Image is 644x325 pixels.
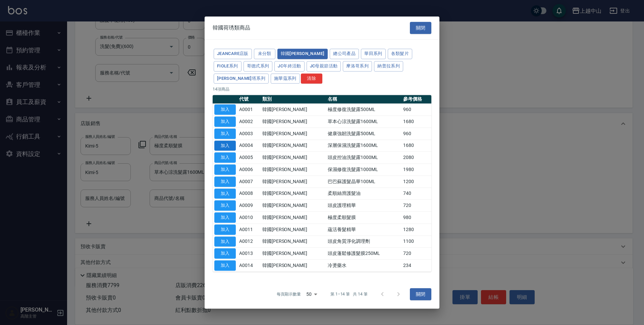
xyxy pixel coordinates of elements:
td: 740 [401,187,431,200]
td: 960 [401,104,431,116]
td: A0009 [237,200,261,212]
p: 第 1–14 筆 共 14 筆 [330,291,368,297]
button: 關閉 [410,288,431,301]
button: 清除 [301,73,322,84]
button: 加入 [214,164,236,175]
button: 華田系列 [361,49,386,59]
td: 極度柔順髮膜 [326,212,401,224]
td: 韓國[PERSON_NAME] [261,152,326,164]
p: 每頁顯示數量 [277,291,301,297]
td: 深層保濕洗髮露1600ML [326,140,401,152]
td: 960 [401,128,431,140]
span: 韓國荷琇類商品 [213,24,250,31]
th: 類別 [261,95,326,104]
button: 摩洛哥系列 [343,61,372,71]
button: 未分類 [254,49,275,59]
td: A0006 [237,164,261,176]
p: 14 項商品 [213,87,431,93]
td: 草本心涼洗髮露1600ML [326,116,401,128]
td: 韓國[PERSON_NAME] [261,128,326,140]
button: 加入 [214,236,236,247]
td: A0002 [237,116,261,128]
td: 保濕修復洗髮露1000ML [326,164,401,176]
button: 加入 [214,188,236,199]
button: 加入 [214,141,236,151]
td: 巴巴蘇護髮晶華100ML [326,176,401,188]
button: Fiole系列 [214,61,241,71]
th: 參考價格 [401,95,431,104]
button: JeanCare店販 [214,49,252,59]
td: 冷燙藥水 [326,260,401,272]
th: 代號 [237,95,261,104]
button: 加入 [214,116,236,127]
td: 980 [401,212,431,224]
td: 健康強韌洗髮露500ML [326,128,401,140]
button: 關閉 [410,22,431,34]
td: 韓國[PERSON_NAME] [261,187,326,200]
td: 頭皮控油洗髮露1000ML [326,152,401,164]
td: 極度修復洗髮露500ML [326,104,401,116]
td: A0008 [237,187,261,200]
td: 234 [401,260,431,272]
td: 1980 [401,164,431,176]
button: JC母親節活動 [307,61,341,71]
button: JC年終活動 [274,61,304,71]
td: 柔順絲滑護髮油 [326,187,401,200]
td: A0014 [237,260,261,272]
td: 720 [401,200,431,212]
td: A0010 [237,212,261,224]
td: A0013 [237,248,261,260]
button: 加入 [214,260,236,271]
td: 1680 [401,116,431,128]
button: 加入 [214,176,236,187]
button: 加入 [214,201,236,211]
th: 名稱 [326,95,401,104]
td: 1680 [401,140,431,152]
button: 加入 [214,212,236,223]
td: 韓國[PERSON_NAME] [261,200,326,212]
td: A0007 [237,176,261,188]
td: 韓國[PERSON_NAME] [261,224,326,236]
button: 各類髮片 [388,49,413,59]
button: 韓國[PERSON_NAME] [277,49,328,59]
td: 1200 [401,176,431,188]
td: 韓國[PERSON_NAME] [261,176,326,188]
button: 施華蔻系列 [271,73,300,84]
button: 哥德式系列 [244,61,273,71]
td: 蘊活養髮精華 [326,224,401,236]
button: 納普拉系列 [374,61,403,71]
button: 加入 [214,249,236,259]
td: 韓國[PERSON_NAME] [261,164,326,176]
button: 加入 [214,224,236,235]
td: 韓國[PERSON_NAME] [261,235,326,248]
button: 加入 [214,128,236,139]
button: 總公司產品 [330,49,359,59]
td: 1280 [401,224,431,236]
td: 2080 [401,152,431,164]
td: A0001 [237,104,261,116]
td: A0005 [237,152,261,164]
td: 1100 [401,235,431,248]
td: 720 [401,248,431,260]
td: 韓國[PERSON_NAME] [261,104,326,116]
div: 50 [304,285,320,303]
td: 韓國[PERSON_NAME] [261,260,326,272]
td: 頭皮角質淨化調理劑 [326,235,401,248]
td: 韓國[PERSON_NAME] [261,248,326,260]
td: A0012 [237,235,261,248]
td: A0003 [237,128,261,140]
button: 加入 [214,153,236,163]
td: 頭皮護理精華 [326,200,401,212]
button: [PERSON_NAME]塔系列 [214,73,269,84]
td: 韓國[PERSON_NAME] [261,212,326,224]
td: 頭皮蓬鬆修護髮膜250ML [326,248,401,260]
button: 加入 [214,105,236,115]
td: 韓國[PERSON_NAME] [261,140,326,152]
td: A0011 [237,224,261,236]
td: 韓國[PERSON_NAME] [261,116,326,128]
td: A0004 [237,140,261,152]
